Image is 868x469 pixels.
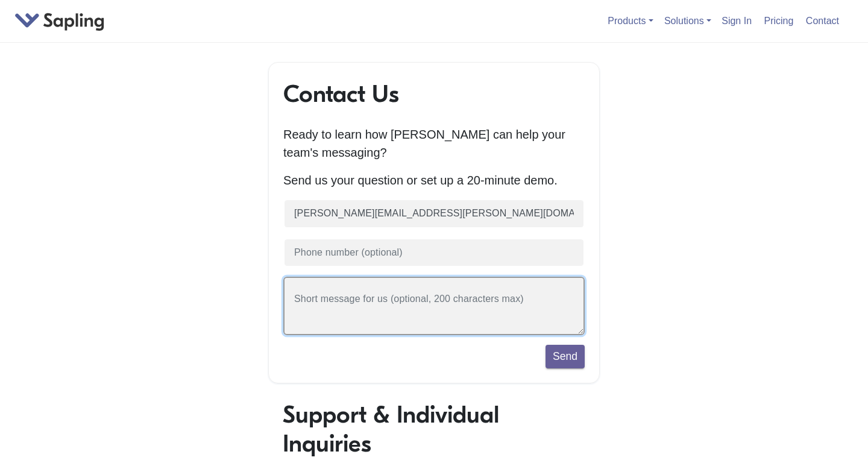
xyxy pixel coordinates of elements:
[664,16,711,26] a: Solutions
[717,11,756,31] a: Sign In
[283,199,585,228] input: Business email (required)
[759,11,799,31] a: Pricing
[546,345,585,368] button: Send
[608,16,653,26] a: Products
[283,171,585,189] p: Send us your question or set up a 20-minute demo.
[283,80,585,109] h1: Contact Us
[801,11,844,31] a: Contact
[283,238,585,268] input: Phone number (optional)
[283,125,585,162] p: Ready to learn how [PERSON_NAME] can help your team's messaging?
[283,400,585,458] h1: Support & Individual Inquiries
